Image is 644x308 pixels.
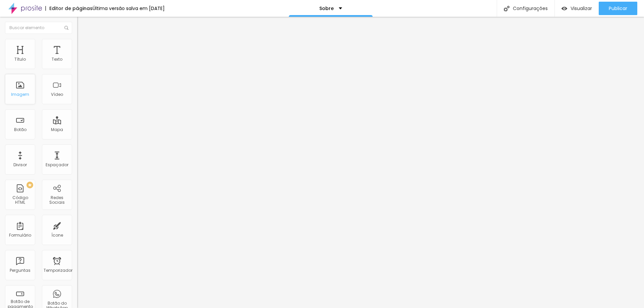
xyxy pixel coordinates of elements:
font: Visualizar [571,5,592,12]
font: Mapa [51,127,63,132]
img: Ícone [64,26,68,30]
font: Publicar [609,5,627,12]
font: Título [14,56,26,62]
font: Configurações [513,5,548,12]
img: Ícone [504,6,509,11]
img: view-1.svg [561,6,567,11]
font: Redes Sociais [49,195,65,205]
font: Formulário [9,232,31,238]
font: Editor de páginas [49,5,93,12]
font: Temporizador [44,267,72,273]
font: Espaçador [46,162,68,168]
font: Sobre [319,5,334,12]
button: Visualizar [555,2,599,15]
font: Botão [14,127,26,132]
button: Publicar [599,2,637,15]
font: Código HTML [12,195,28,205]
font: Texto [52,56,62,62]
font: Vídeo [51,91,63,97]
font: Última versão salva em [DATE] [93,5,165,12]
input: Buscar elemento [5,22,72,34]
font: Divisor [13,162,27,168]
font: Imagem [11,91,29,97]
font: Perguntas [10,267,31,273]
font: Ícone [51,232,63,238]
iframe: Editor [77,17,644,308]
